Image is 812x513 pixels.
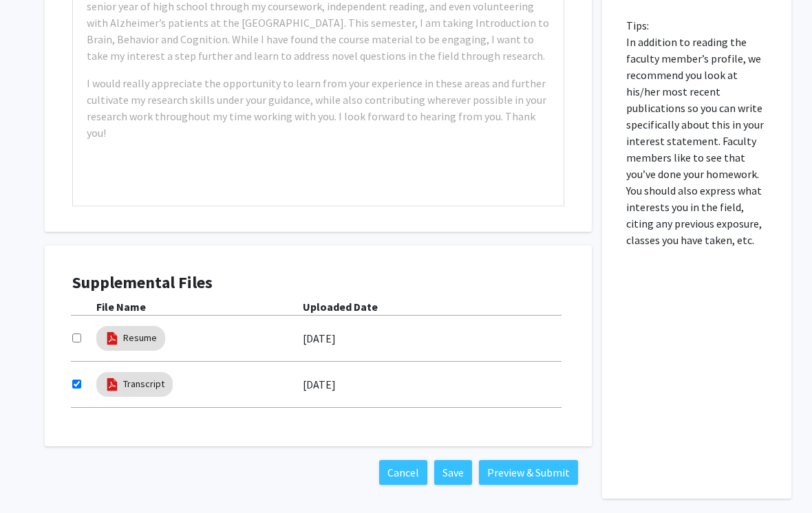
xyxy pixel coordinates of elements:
[87,75,550,141] p: I would really appreciate the opportunity to learn from your experience in these areas and furthe...
[10,451,58,503] iframe: Chat
[479,460,578,485] button: Preview & Submit
[434,460,472,485] button: Save
[379,460,427,485] button: Cancel
[105,331,120,346] img: pdf_icon.png
[96,300,146,314] b: File Name
[123,331,157,345] a: Resume
[303,373,336,396] label: [DATE]
[123,377,164,391] a: Transcript
[72,273,564,293] h4: Supplemental Files
[105,377,120,392] img: pdf_icon.png
[303,327,336,350] label: [DATE]
[303,300,378,314] b: Uploaded Date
